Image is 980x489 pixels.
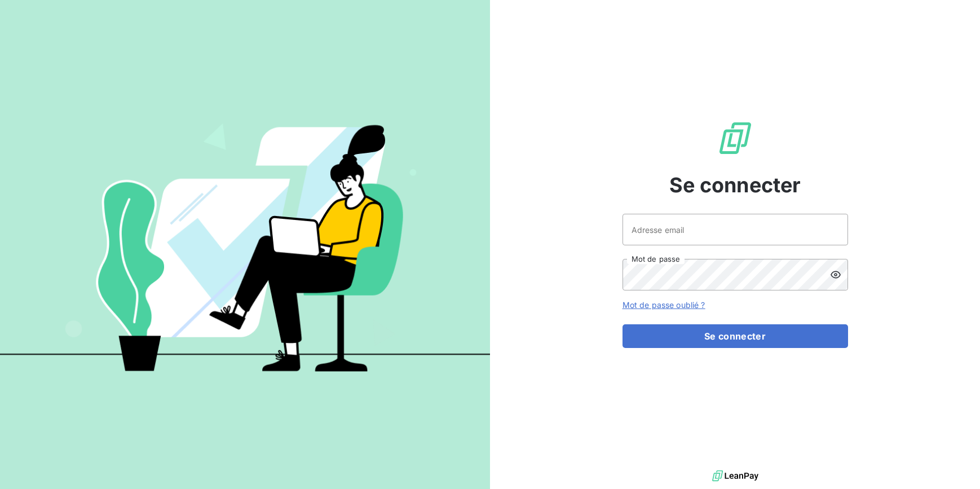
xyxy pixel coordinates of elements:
[623,300,705,310] a: Mot de passe oublié ?
[623,214,848,245] input: placeholder
[623,324,848,348] button: Se connecter
[717,120,753,156] img: Logo LeanPay
[712,468,758,484] img: logo
[669,170,801,200] span: Se connecter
